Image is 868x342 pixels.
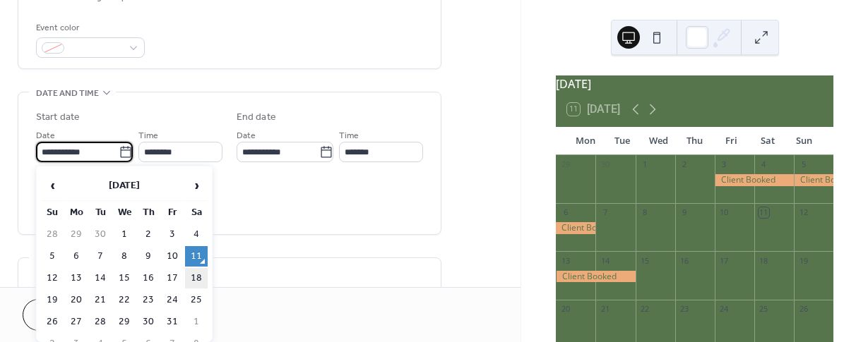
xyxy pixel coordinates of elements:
td: 4 [185,224,208,245]
th: Tu [89,202,112,223]
td: 21 [89,290,112,310]
td: 28 [89,312,112,332]
div: 20 [560,304,571,314]
td: 9 [137,246,160,267]
div: 14 [600,255,610,266]
div: Client Booked [794,174,833,186]
td: 17 [161,268,184,288]
td: 12 [41,268,64,288]
div: 10 [719,207,730,218]
td: 23 [137,290,160,310]
div: 22 [640,304,650,314]
td: 7 [89,246,112,267]
td: 31 [161,312,184,332]
div: 17 [719,255,730,266]
td: 1 [185,312,208,332]
th: Fr [161,202,184,223]
th: [DATE] [65,171,184,201]
div: 1 [640,159,650,170]
td: 30 [89,224,112,245]
td: 26 [41,312,64,332]
div: 23 [679,304,690,314]
div: Sun [785,127,822,155]
td: 28 [41,224,64,245]
td: 20 [65,290,88,310]
th: Th [137,202,160,223]
td: 22 [113,290,136,310]
div: Wed [640,127,677,155]
td: 10 [161,246,184,267]
td: 15 [113,268,136,288]
span: Date [36,128,55,143]
th: Mo [65,202,88,223]
div: 3 [719,159,730,170]
div: 6 [560,207,571,218]
div: Client Booked [556,222,595,234]
div: 24 [719,304,730,314]
div: 16 [679,255,690,266]
div: Sat [749,127,786,155]
span: Time [339,128,359,143]
div: Client Booked [715,174,794,186]
div: 13 [560,255,571,266]
div: Thu [677,127,713,155]
span: Date and time [36,86,99,101]
td: 14 [89,268,112,288]
td: 6 [65,246,88,267]
td: 13 [65,268,88,288]
div: 8 [640,207,650,218]
div: 21 [600,304,610,314]
td: 25 [185,290,208,310]
th: Sa [185,202,208,223]
td: 2 [137,224,160,245]
div: 30 [600,159,610,170]
td: 18 [185,268,208,288]
td: 19 [41,290,64,310]
div: Fri [713,127,749,155]
div: 26 [798,304,809,314]
div: 11 [759,207,769,218]
th: We [113,202,136,223]
th: Su [41,202,64,223]
div: 12 [798,207,809,218]
td: 1 [113,224,136,245]
div: 15 [640,255,650,266]
td: 29 [65,224,88,245]
td: 30 [137,312,160,332]
td: 24 [161,290,184,310]
td: 16 [137,268,160,288]
td: 29 [113,312,136,332]
div: 7 [600,207,610,218]
div: 9 [679,207,690,218]
td: 8 [113,246,136,267]
div: 18 [759,255,769,266]
span: › [186,171,207,200]
div: 4 [759,159,769,170]
div: Tue [604,127,641,155]
span: Time [138,128,158,143]
button: Cancel [23,299,109,331]
div: Start date [36,110,80,125]
td: 11 [185,246,208,267]
span: ‹ [42,171,63,200]
div: 5 [798,159,809,170]
td: 27 [65,312,88,332]
div: [DATE] [556,75,833,92]
div: Mon [567,127,604,155]
div: Client Booked [556,271,635,283]
span: Date [237,128,256,143]
div: End date [237,110,276,125]
div: 29 [560,159,571,170]
div: 19 [798,255,809,266]
div: 25 [759,304,769,314]
div: Event color [36,20,142,35]
td: 5 [41,246,64,267]
td: 3 [161,224,184,245]
div: 2 [679,159,690,170]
